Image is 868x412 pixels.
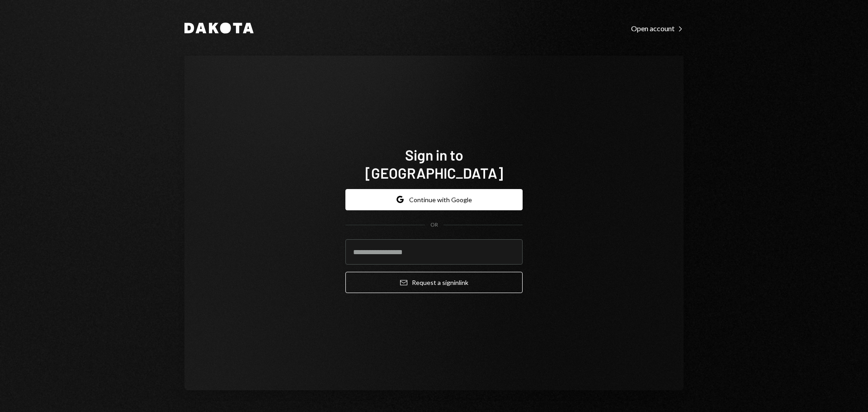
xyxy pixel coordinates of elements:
[430,221,438,229] div: OR
[345,189,523,210] button: Continue with Google
[631,23,684,33] a: Open account
[345,146,523,182] h1: Sign in to [GEOGRAPHIC_DATA]
[345,272,523,293] button: Request a signinlink
[631,24,684,33] div: Open account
